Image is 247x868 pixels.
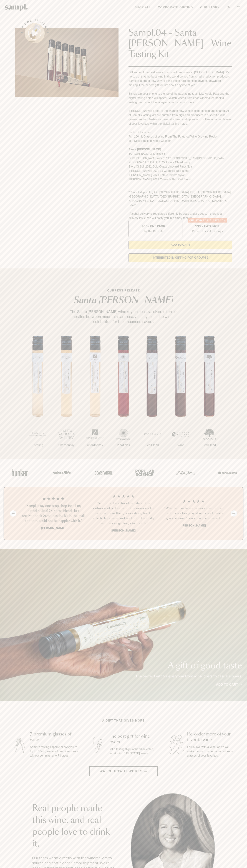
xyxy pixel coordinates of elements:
a: Our Story [198,4,221,11]
button: See how it works [25,23,45,43]
div: Gift some of the best wines from small producers in [GEOGRAPHIC_DATA]. It’s no secret that the be... [128,70,232,220]
small: Perfect For 2-4 Tastings [192,229,223,233]
img: Artboard_7_5b34974b-f019-449e-91fb-745f8d0877ee_x450.png [216,465,238,480]
p: Sampl's tasting capsule allows you to try 7 100ml glasses of premium wines without committing to ... [30,745,79,758]
b: [PERSON_NAME] [111,529,136,532]
li: Story Of Soil 2022 Gold Coast Vineyard Pinot Noir [128,164,232,169]
p: Pinot Noir [109,443,138,447]
p: CURRENT RELEASE [66,288,181,293]
p: Chardonnay [81,443,109,447]
h3: 7 premium glasses of wine [30,731,79,743]
span: , [158,199,159,202]
p: Red Blend [138,443,166,447]
h3: Re-order more of your favorite wine [187,731,236,743]
p: Riesling [24,443,52,447]
li: 2 / 4 [91,494,156,533]
img: Artboard_4_28b4d326-c26e-48f9-9c80-911f17d6414e_x450.png [133,465,155,480]
a: Corporate Gifting [156,4,195,11]
h2: Real people made this wine, and real people love to drink it. [32,803,116,850]
h2: A gift that gives more [102,719,145,723]
img: Sampl.04 - Santa Barbara - Wine Tasting Kit [15,28,119,97]
button: Add to Cart [128,241,232,249]
div: Christmas SALE! Save 20% [188,218,227,223]
img: Artboard_3_0b291449-6e8c-4d07-b2c2-3f3601a19cd1_x450.png [175,465,196,480]
p: Syrah [166,443,195,447]
a: interested in gifting for groups? [128,253,232,262]
em: Santa [PERSON_NAME] [74,296,173,305]
a: Shop All [133,4,153,11]
li: 1 / 4 [21,494,86,533]
p: A gift of good taste [135,662,242,670]
li: 6 / 7 [166,336,195,459]
strong: Santa [PERSON_NAME]: [128,148,162,151]
p: Gift a tasting flight of hand-selected, hard-to-find [US_STATE] wines. [109,747,157,756]
a: Add to cart [216,682,242,687]
li: [PERSON_NAME] 2022 La Cuadrilla Red Blend [128,169,232,173]
p: The Santa [PERSON_NAME] wine region boasts a diverse terroir, nestled between mountains and sea, ... [66,309,181,324]
h3: “Sampl is my one-stop shop for all my birthday gifts! Our best friends just received their Sampl ... [21,503,86,523]
span: Santa [PERSON_NAME] Winery 2022 [GEOGRAPHIC_DATA] [GEOGRAPHIC_DATA] [128,157,224,159]
li: 5 / 7 [138,336,166,459]
h1: Sampl.04 - Santa [PERSON_NAME] - Wine Tasting Kit [128,28,232,60]
b: [PERSON_NAME] [182,524,206,527]
img: Artboard_1_c8cd28af-0030-4af1-819c-248e302c7f06_x450.png [9,465,31,480]
p: The perfect gift for everyone from wine lovers to casual sippers. [135,674,242,679]
h3: “Not only does this eliminate all the confusion of picking from the never ending wall of wine in ... [91,501,156,526]
li: [PERSON_NAME] 2021 Cuvee le Bec Red Blend [128,177,232,182]
b: [PERSON_NAME] [41,526,65,530]
img: Artboard_6_04f9a106-072f-468a-bdd7-f11783b05722_x450.png [51,465,72,480]
h3: “Whether I'm having friends over or just tired from a long day at work and need a glass of wine, ... [161,506,226,521]
li: 1 / 7 [24,336,52,459]
button: Watch how it works [89,766,158,776]
small: Try the Capsule [143,229,163,233]
span: [GEOGRAPHIC_DATA], [GEOGRAPHIC_DATA] [159,199,220,202]
h3: The best gift for wine lovers [109,734,157,745]
p: Red Blend [195,443,223,447]
li: 3 / 4 [161,494,226,533]
p: Fall in love with a wine, or 7? We make it easy to order more bottles or glasses of your favorites. [187,745,236,758]
li: [GEOGRAPHIC_DATA] 2022 Estate Chardonnay [128,160,232,164]
li: 4 / 7 [109,336,138,459]
button: Previous slide [10,510,16,517]
span: [PERSON_NAME] 2022 Riesling [128,152,165,155]
li: 3 / 7 [81,336,109,459]
span: $95 - Two Pack [195,224,220,228]
button: Next slide [231,510,237,517]
li: [PERSON_NAME] 2021 Estate Grown Syrah [128,173,232,177]
img: Artboard_5_7fdae55a-36fd-43f7-8bfd-f74a06a2878e_x450.png [92,465,114,480]
img: Sampl logo [5,4,28,11]
li: 7 / 7 [195,336,223,459]
li: 2 / 7 [52,336,81,459]
span: $55 - One Pack [142,224,165,228]
p: Chardonnay [52,443,81,447]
